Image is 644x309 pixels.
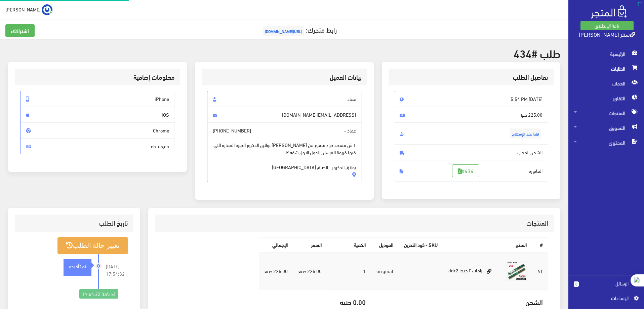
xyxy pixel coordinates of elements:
[574,76,639,91] span: العملاء
[394,144,549,160] span: الشحن المحلي
[574,106,639,120] span: المنتجات
[261,23,337,36] a: رابط متجرك:[URL][DOMAIN_NAME]
[5,24,35,37] a: اشتراكك
[443,238,532,252] th: المنتج
[574,46,639,61] span: الرئيسية
[574,280,639,294] a: 0 الرسائل
[376,298,543,306] h5: الشحن
[20,122,175,139] span: Chrome
[579,29,635,39] a: سنتر [PERSON_NAME]
[510,128,541,139] span: نقدا عند الإستلام
[293,252,327,290] td: 225.00 جنيه
[591,5,627,18] img: .
[574,61,639,76] span: الطلبات
[532,252,548,290] td: 41
[399,238,443,252] th: SKU - كود التخزين
[394,160,549,182] span: الفاتورة
[213,134,356,171] span: ٢ ش مسجد حراء متفرع من [PERSON_NAME] بولاق الدكرور الجيزة العمارة اللي فيها قهوة الفرسلن الدول ال...
[568,91,644,106] a: التقارير
[574,294,639,305] a: اﻹعدادات
[574,135,639,150] span: المحتوى
[574,120,639,135] span: التسويق
[5,5,41,13] span: [PERSON_NAME]
[5,4,52,15] a: ... [PERSON_NAME]
[207,91,362,107] span: عماد
[568,61,644,76] a: الطلبات
[452,164,479,177] a: #434
[584,280,629,287] span: الرسائل
[69,262,86,270] strong: تم تأكيده
[394,74,549,80] h3: تفاصيل الطلب
[263,26,304,36] span: [URL][DOMAIN_NAME]
[259,252,293,290] td: 225.00 جنيه
[207,107,362,123] span: [EMAIL_ADDRESS][DOMAIN_NAME]
[20,91,175,107] span: iPhone
[332,298,366,306] h5: 0.00 جنيه
[532,238,548,252] th: #
[443,252,501,290] td: رامات ٢ جيجا ddr2
[207,74,362,80] h3: بيانات العميل
[568,106,644,120] a: المنتجات
[293,238,327,252] th: السعر
[160,220,548,226] h3: المنتجات
[42,4,52,15] img: ...
[371,252,399,290] td: original
[568,135,644,150] a: المحتوى
[394,91,549,107] span: [DATE] 5:54 PM
[574,91,639,106] span: التقارير
[213,127,251,134] span: [PHONE_NUMBER]
[580,21,634,30] a: باقة الإنطلاق
[394,107,549,123] span: 225.00 جنيه
[20,220,128,226] h3: تاريخ الطلب
[259,238,293,252] th: اﻹجمالي
[57,237,128,254] button: تغيير حالة الطلب
[79,289,118,299] div: [DATE] 17:54:32
[327,238,371,252] th: الكمية
[20,107,175,123] span: iOS
[207,122,362,182] span: عماد -
[574,281,579,287] span: 0
[106,263,128,277] span: [DATE] 17:54:32
[568,76,644,91] a: العملاء
[20,138,175,154] span: en-us,en
[371,238,399,252] th: الموديل
[327,252,371,290] td: 1
[8,47,560,59] h2: طلب #434
[579,294,628,302] span: اﻹعدادات
[568,46,644,61] a: الرئيسية
[20,74,175,80] h3: معلومات إضافية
